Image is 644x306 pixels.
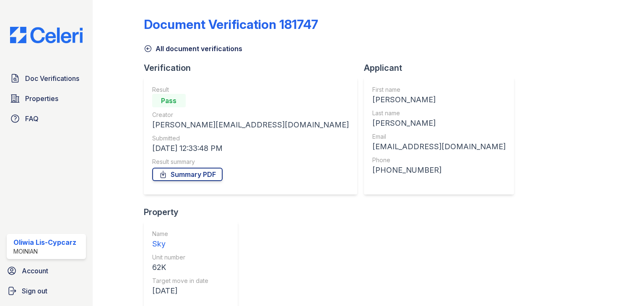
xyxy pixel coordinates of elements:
div: [DATE] 12:33:48 PM [152,143,349,154]
span: Properties [25,93,58,104]
div: [EMAIL_ADDRESS][DOMAIN_NAME] [372,141,506,153]
div: Applicant [364,62,521,74]
div: Oliwia Lis-Cypcarz [13,237,76,247]
div: Email [372,132,506,141]
a: Sign out [3,283,89,299]
div: Property [144,206,244,218]
a: Name Sky [152,230,208,250]
div: Moinian [13,247,76,256]
div: Last name [372,109,506,117]
div: Sky [152,238,208,250]
a: All document verifications [144,44,242,54]
a: Summary PDF [152,168,223,181]
div: Verification [144,62,364,74]
div: 62K [152,262,208,273]
span: Doc Verifications [25,73,79,83]
div: Document Verification 181747 [144,17,318,32]
div: Creator [152,111,349,119]
div: [PERSON_NAME] [372,117,506,129]
div: Pass [152,94,186,107]
div: Phone [372,156,506,164]
div: Unit number [152,253,208,262]
img: CE_Logo_Blue-a8612792a0a2168367f1c8372b55b34899dd931a85d93a1a3d3e32e68fde9ad4.png [3,27,89,43]
div: [DATE] [152,285,208,297]
div: [PERSON_NAME] [372,94,506,106]
div: [PHONE_NUMBER] [372,164,506,176]
div: [PERSON_NAME][EMAIL_ADDRESS][DOMAIN_NAME] [152,119,349,131]
div: Submitted [152,134,349,143]
a: Account [3,262,89,279]
div: Target move in date [152,277,208,285]
span: FAQ [25,114,39,124]
a: FAQ [7,110,86,127]
div: Result [152,86,349,94]
div: Result summary [152,158,349,166]
a: Doc Verifications [7,70,86,87]
span: Account [22,266,48,276]
div: Name [152,230,208,238]
a: Properties [7,90,86,107]
div: First name [372,86,506,94]
span: Sign out [22,286,47,296]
